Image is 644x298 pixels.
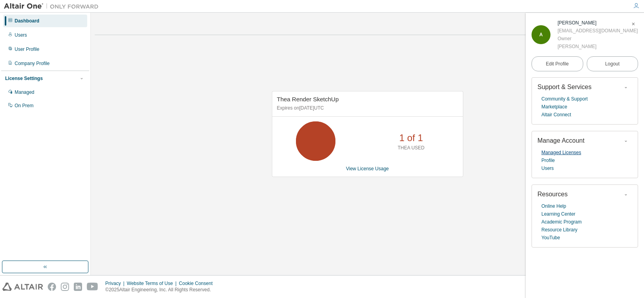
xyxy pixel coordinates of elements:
div: Company Profile [15,60,50,67]
a: Profile [541,156,555,164]
a: Community & Support [541,95,588,103]
span: Thea Render SketchUp [277,96,339,102]
span: Resources [537,191,567,197]
a: Managed Licenses [541,149,581,156]
button: Logout [587,56,638,71]
span: Logout [605,60,620,68]
img: facebook.svg [48,283,56,291]
a: View License Usage [346,166,389,171]
a: Altair Connect [541,111,571,119]
div: [PERSON_NAME] [558,43,638,50]
p: © 2025 Altair Engineering, Inc. All Rights Reserved. [105,287,217,293]
div: Users [15,32,27,38]
img: linkedin.svg [74,283,82,291]
span: Support & Services [537,84,592,90]
div: Cookie Consent [179,280,217,287]
a: Academic Program [541,218,582,226]
p: Expires on [DATE] UTC [277,105,456,112]
a: YouTube [541,234,560,242]
a: Edit Profile [532,56,583,71]
a: Users [541,164,554,172]
div: Managed [15,89,34,95]
div: On Prem [15,102,34,109]
img: instagram.svg [61,283,69,291]
p: THEA USED [398,145,425,151]
span: Edit Profile [546,61,569,67]
span: A [539,32,543,37]
div: Privacy [105,280,127,287]
img: Altair One [4,2,103,10]
div: Owner [558,35,638,43]
a: Marketplace [541,103,567,111]
a: Resource Library [541,226,577,234]
div: User Profile [15,46,39,52]
a: Learning Center [541,210,575,218]
div: [EMAIL_ADDRESS][DOMAIN_NAME] [558,27,638,35]
div: Website Terms of Use [127,280,179,287]
img: youtube.svg [87,283,98,291]
p: 1 of 1 [399,131,423,145]
div: License Settings [5,75,43,82]
img: altair_logo.svg [2,283,43,291]
div: Dashboard [15,18,39,24]
div: Adriana Kohutova [558,19,638,27]
a: Online Help [541,202,566,210]
span: Manage Account [537,137,584,144]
